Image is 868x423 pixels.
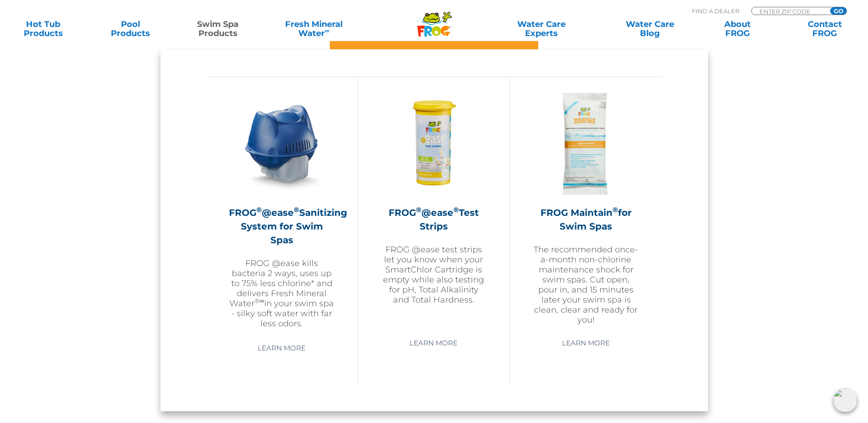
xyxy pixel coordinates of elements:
a: Water CareExperts [486,20,597,38]
sup: ® [256,205,262,214]
h2: FROG @ease Sanitizing System for Swim Spas [229,206,335,247]
h2: FROG Maintain for Swim Spas [533,206,639,233]
img: openIcon [833,388,857,412]
a: FROG®@ease®Test StripsFROG @ease test strips let you know when your SmartChlor Cartridge is empty... [381,91,487,328]
input: GO [830,7,847,15]
sup: ® [613,205,618,214]
p: FROG @ease test strips let you know when your SmartChlor Cartridge is empty while also testing fo... [381,245,487,305]
p: The recommended once-a-month non-chlorine maintenance shock for swim spas. Cut open, pour in, and... [533,245,639,325]
sup: ® [453,205,459,214]
h2: FROG @ease Test Strips [381,206,487,233]
img: ss-maintain-hero-300x300.png [533,91,639,197]
a: Hot TubProducts [9,20,77,38]
input: Zip Code Form [759,7,820,15]
sup: ® [294,205,299,214]
a: Learn More [551,335,620,351]
sup: ®∞ [255,297,264,304]
a: Fresh MineralWater∞ [271,20,356,38]
a: FROG Maintain®for Swim SpasThe recommended once-a-month non-chlorine maintenance shock for swim s... [533,91,639,328]
img: ss-@ease-hero-300x300.png [229,91,335,197]
a: Swim SpaProducts [184,20,252,38]
a: FROG®@ease®Sanitizing System for Swim SpasFROG @ease kills bacteria 2 ways, uses up to 75% less c... [229,91,335,329]
a: ContactFROG [791,20,859,38]
img: FROG-@ease-TS-Bottle-300x300.png [381,91,487,197]
p: FROG @ease kills bacteria 2 ways, uses up to 75% less chlorine* and delivers Fresh Mineral Water ... [229,258,335,329]
sup: ® [416,205,421,214]
a: PoolProducts [97,20,165,38]
sup: ∞ [325,27,329,34]
a: AboutFROG [703,20,771,38]
p: Find A Dealer [692,7,739,15]
a: Learn More [399,335,468,351]
a: Water CareBlog [616,20,684,38]
a: Learn More [247,340,316,356]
